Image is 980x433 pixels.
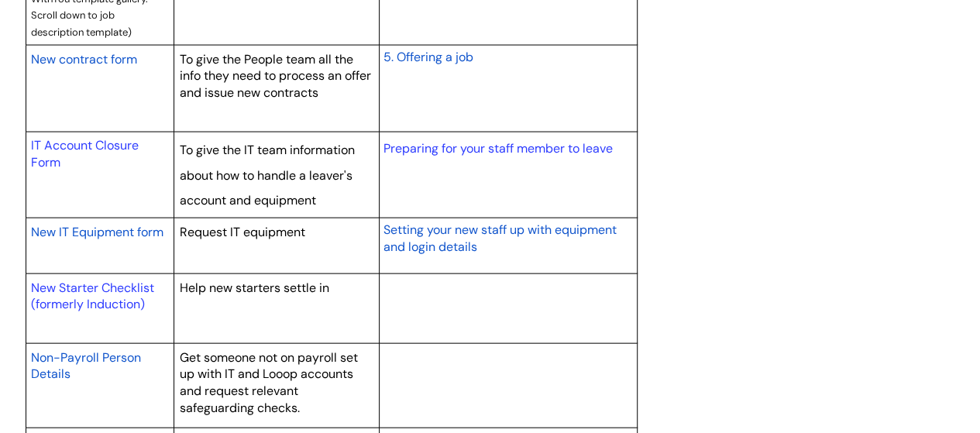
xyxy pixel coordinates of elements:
span: Setting your new staff up with equipment and login details [383,222,616,255]
span: Help new starters settle in [180,280,329,296]
a: New IT Equipment form [31,222,163,241]
a: Preparing for your staff member to leave [383,140,612,156]
span: New contract form [31,51,137,67]
a: Non-Payroll Person Details [31,348,141,383]
a: New contract form [31,50,137,68]
span: New IT Equipment form [31,224,163,240]
span: To give the People team all the info they need to process an offer and issue new contracts [180,51,371,101]
a: IT Account Closure Form [31,137,139,170]
span: Non-Payroll Person Details [31,349,141,383]
a: 5. Offering a job [383,47,473,66]
a: New Starter Checklist (formerly Induction) [31,280,154,313]
span: To give the IT team information about how to handle a leaver's account and equipment [180,142,355,208]
span: Request IT equipment [180,224,305,240]
span: Get someone not on payroll set up with IT and Looop accounts and request relevant safeguarding ch... [180,349,358,416]
a: Setting your new staff up with equipment and login details [383,220,616,256]
span: 5. Offering a job [383,49,473,65]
